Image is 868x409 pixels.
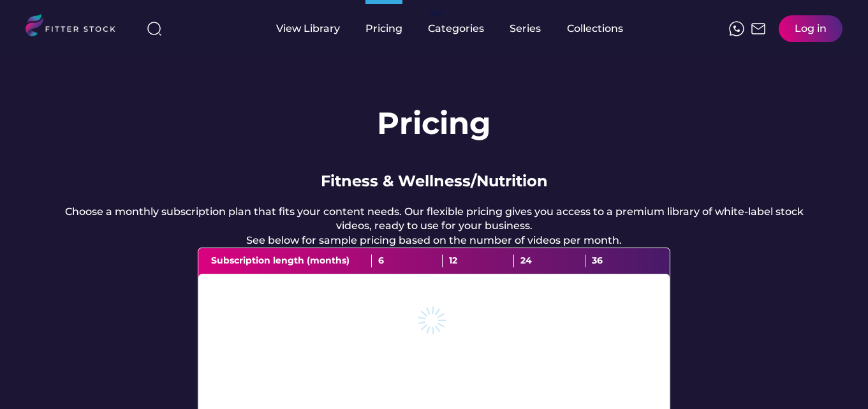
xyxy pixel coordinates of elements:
div: 12 [443,255,514,267]
div: 36 [585,255,657,267]
img: Frame%2051.svg [751,21,766,36]
div: fvck [428,6,445,19]
div: Choose a monthly subscription plan that fits your content needs. Our flexible pricing gives you a... [51,205,817,248]
div: Series [510,22,541,36]
div: Categories [428,22,484,36]
div: Fitness & Wellness/Nutrition [321,170,548,192]
img: meteor-icons_whatsapp%20%281%29.svg [729,21,744,36]
div: Subscription length (months) [211,255,372,267]
div: 24 [514,255,585,267]
div: Pricing [365,22,402,36]
img: search-normal%203.svg [147,21,162,36]
div: Collections [567,22,623,36]
h1: Pricing [377,102,491,145]
div: View Library [276,22,340,36]
div: 6 [372,255,443,267]
div: Log in [795,22,827,36]
img: LOGO.svg [26,14,126,40]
